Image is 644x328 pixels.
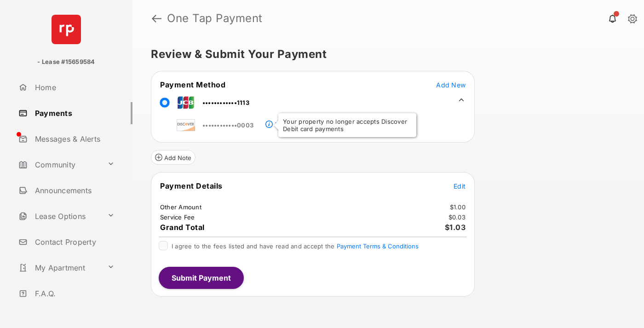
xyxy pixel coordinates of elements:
[15,128,132,150] a: Messages & Alerts
[436,80,466,89] button: Add New
[448,213,466,221] td: $0.03
[15,282,132,305] a: F.A.Q.
[15,154,103,176] a: Community
[273,114,350,129] a: Payment Method Unavailable
[151,150,195,165] button: Add Note
[160,80,225,89] span: Payment Method
[454,182,466,190] span: Edit
[436,81,466,89] span: Add New
[445,223,466,232] span: $1.03
[172,242,419,250] span: I agree to the fees listed and have read and accept the
[454,181,466,190] button: Edit
[15,231,132,253] a: Contact Property
[37,58,95,67] p: - Lease #15659584
[15,205,103,227] a: Lease Options
[337,242,419,250] button: I agree to the fees listed and have read and accept the
[449,203,466,211] td: $1.00
[160,213,195,221] td: Service Fee
[160,203,202,211] td: Other Amount
[167,13,263,24] strong: One Tap Payment
[15,179,132,201] a: Announcements
[160,223,205,232] span: Grand Total
[52,15,81,44] img: svg+xml;base64,PHN2ZyB4bWxucz0iaHR0cDovL3d3dy53My5vcmcvMjAwMC9zdmciIHdpZHRoPSI2NCIgaGVpZ2h0PSI2NC...
[202,99,249,106] span: ••••••••••••1113
[159,267,244,289] button: Submit Payment
[278,113,416,137] div: Your property no longer accepts Discover Debit card payments
[160,181,223,190] span: Payment Details
[15,102,132,124] a: Payments
[151,49,618,60] h5: Review & Submit Your Payment
[202,121,253,129] span: ••••••••••••0003
[15,76,132,98] a: Home
[15,257,103,279] a: My Apartment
